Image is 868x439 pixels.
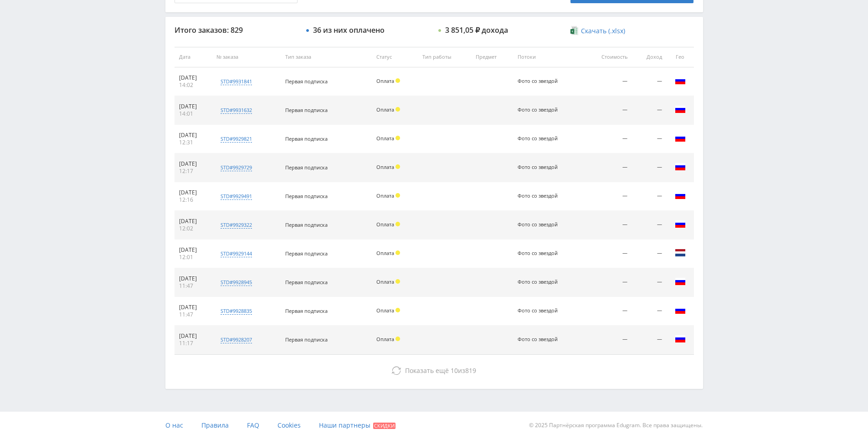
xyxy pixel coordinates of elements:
[675,333,686,344] img: rus.png
[179,189,208,196] div: [DATE]
[471,47,514,67] th: Предмет
[201,421,229,429] span: Правила
[376,77,394,84] span: Оплата
[179,168,208,175] div: 12:17
[582,268,632,297] td: —
[376,163,394,170] span: Оплата
[285,221,328,228] span: Первая подписка
[518,250,559,256] div: Фото со звездой
[201,412,229,439] a: Правила
[221,135,252,143] div: std#9929821
[175,362,694,380] button: Показать ещё 10из819
[221,279,252,286] div: std#9928945
[632,67,667,96] td: —
[221,107,252,114] div: std#9931632
[518,193,559,199] div: Фото со звездой
[179,332,208,340] div: [DATE]
[570,26,578,35] img: xlsx
[675,219,686,230] img: rus.png
[179,246,208,254] div: [DATE]
[221,336,252,343] div: std#9928207
[518,222,559,228] div: Фото со звездой
[175,26,298,34] div: Итого заказов: 829
[675,75,686,86] img: rus.png
[376,307,394,314] span: Оплата
[285,279,328,286] span: Первая подписка
[179,103,208,110] div: [DATE]
[632,211,667,240] td: —
[319,412,395,439] a: Наши партнеры Скидки
[281,47,372,67] th: Тип заказа
[376,192,394,199] span: Оплата
[179,139,208,146] div: 12:31
[247,412,259,439] a: FAQ
[313,26,385,34] div: 36 из них оплачено
[582,96,632,125] td: —
[582,153,632,182] td: —
[582,182,632,211] td: —
[632,47,667,67] th: Доход
[513,47,582,67] th: Потоки
[285,250,328,257] span: Первая подписка
[675,305,686,316] img: rus.png
[179,196,208,204] div: 12:16
[675,161,686,172] img: rus.png
[582,297,632,326] td: —
[395,337,400,341] span: Холд
[179,110,208,117] div: 14:01
[438,412,703,439] div: © 2025 Партнёрская программа Edugram. Все права защищены.
[632,182,667,211] td: —
[632,96,667,125] td: —
[395,222,400,226] span: Холд
[632,125,667,153] td: —
[277,421,301,429] span: Cookies
[175,47,212,67] th: Дата
[518,164,559,170] div: Фото со звездой
[285,107,328,113] span: Первая подписка
[518,78,559,84] div: Фото со звездой
[285,193,328,199] span: Первая подписка
[518,136,559,142] div: Фото со звездой
[395,107,400,112] span: Холд
[376,278,394,285] span: Оплата
[179,82,208,89] div: 14:02
[372,47,418,67] th: Статус
[395,279,400,284] span: Холд
[179,254,208,261] div: 12:01
[675,247,686,258] img: nld.png
[675,133,686,143] img: rus.png
[395,78,400,83] span: Холд
[319,421,370,429] span: Наши партнеры
[445,26,508,34] div: 3 851,05 ₽ дохода
[376,135,394,142] span: Оплата
[179,340,208,347] div: 11:17
[221,221,252,229] div: std#9929322
[179,160,208,168] div: [DATE]
[395,308,400,312] span: Холд
[221,78,252,85] div: std#9931841
[285,307,328,314] span: Первая подписка
[582,67,632,96] td: —
[582,326,632,354] td: —
[465,366,476,375] span: 819
[277,412,301,439] a: Cookies
[179,311,208,318] div: 11:47
[285,336,328,343] span: Первая подписка
[179,225,208,232] div: 12:02
[285,135,328,142] span: Первая подписка
[570,26,625,36] a: Скачать (.xlsx)
[376,250,394,256] span: Оплата
[518,107,559,113] div: Фото со звездой
[405,366,476,375] span: из
[581,27,625,35] span: Скачать (.xlsx)
[518,279,559,285] div: Фото со звездой
[675,190,686,201] img: rus.png
[285,164,328,171] span: Первая подписка
[373,423,395,429] span: Скидки
[395,250,400,255] span: Холд
[221,193,252,200] div: std#9929491
[395,164,400,169] span: Холд
[675,276,686,287] img: rus.png
[395,193,400,198] span: Холд
[376,221,394,228] span: Оплата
